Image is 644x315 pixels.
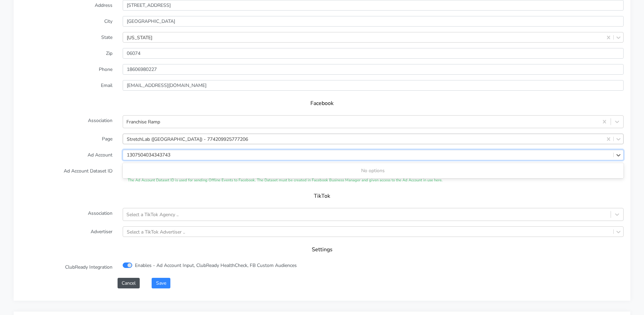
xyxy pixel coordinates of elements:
h5: TikTok [27,193,617,199]
div: The Ad Account Dataset ID is used for sending Offline Events to Facebook. The Dataset must be cre... [123,178,624,183]
button: Cancel [118,278,140,288]
h5: Facebook [27,100,617,107]
label: Advertiser [15,226,118,237]
div: Franchise Ramp [126,118,160,125]
label: Email [15,80,118,91]
label: Association [15,208,118,221]
label: ClubReady Integration [15,262,118,272]
button: Save [152,278,170,288]
div: StretchLab ([GEOGRAPHIC_DATA]) - 774209925777206 [127,135,248,142]
label: Page [15,134,118,144]
input: Enter phone ... [123,64,624,75]
label: State [15,32,118,43]
label: Ad Account [15,150,118,160]
label: Phone [15,64,118,75]
input: Enter Email ... [123,80,624,91]
div: No options [123,164,624,177]
div: Select a TikTok Advertiser .. [127,228,185,235]
h5: Settings [27,246,617,253]
div: [US_STATE] [127,34,152,41]
div: Select a TikTok Agency .. [126,211,179,218]
input: Enter Zip .. [123,48,624,59]
label: Association [15,115,118,128]
label: Zip [15,48,118,59]
input: Enter the City .. [123,16,624,27]
label: Enables - Ad Account Input, ClubReady HealthCheck, FB Custom Audiences [135,262,297,269]
label: Ad Account Dataset ID [15,166,118,183]
label: City [15,16,118,27]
